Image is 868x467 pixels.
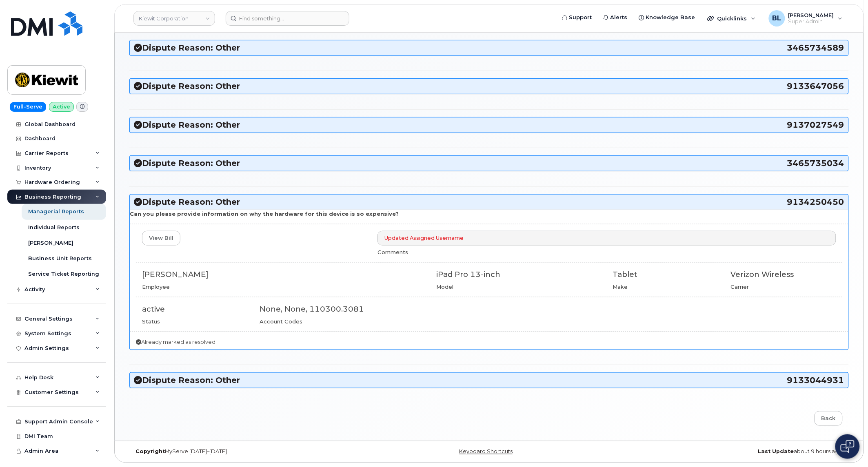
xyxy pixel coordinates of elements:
span: Support [569,13,592,22]
a: Kiewit Corporation [133,11,215,26]
a: Back [815,411,843,426]
strong: Can you please provide information on why the hardware for this device is so expensive? [130,210,399,217]
div: Make [613,283,718,291]
div: about 9 hours ago [609,449,849,455]
span: 9133044931 [787,375,844,386]
span: Alerts [610,13,628,22]
a: Knowledge Base [633,9,701,26]
div: Status [142,318,247,325]
h3: Dispute Reason: Other [134,42,844,53]
span: Super Admin [788,18,834,25]
a: Alerts [598,9,633,26]
span: BL [773,13,781,23]
div: Verizon Wireless [730,269,836,280]
div: Quicklinks [702,10,761,27]
span: 3465734589 [787,42,844,53]
strong: Last Update [758,449,794,455]
div: Comments [377,248,836,256]
span: 9134250450 [787,197,844,208]
h3: Dispute Reason: Other [134,375,844,386]
h3: Dispute Reason: Other [134,81,844,92]
span: [PERSON_NAME] [788,12,834,18]
div: [PERSON_NAME] [142,269,424,280]
input: Find something... [226,11,349,26]
strong: Copyright [135,449,165,455]
h3: Dispute Reason: Other [134,120,844,131]
div: Carrier [730,283,836,291]
h3: Dispute Reason: Other [134,197,844,208]
div: Brandon Lam [763,10,848,27]
img: Open chat [841,440,855,453]
span: 3465735034 [787,158,844,169]
div: Tablet [613,269,718,280]
div: active [142,304,247,314]
div: None, None, 110300.3081 [260,304,836,314]
a: View Bill [142,231,180,246]
span: 9133647056 [787,81,844,92]
div: iPad Pro 13-inch [436,269,601,280]
div: MyServe [DATE]–[DATE] [129,449,369,455]
div: Model [436,283,601,291]
a: Support [557,9,598,26]
span: 9137027549 [787,120,844,131]
span: Quicklinks [717,15,747,22]
div: Account Codes [260,318,836,325]
h3: Dispute Reason: Other [134,158,844,169]
p: Already marked as resolved [136,338,842,346]
span: Knowledge Base [646,13,695,22]
a: Keyboard Shortcuts [459,449,513,455]
div: Employee [142,283,424,291]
